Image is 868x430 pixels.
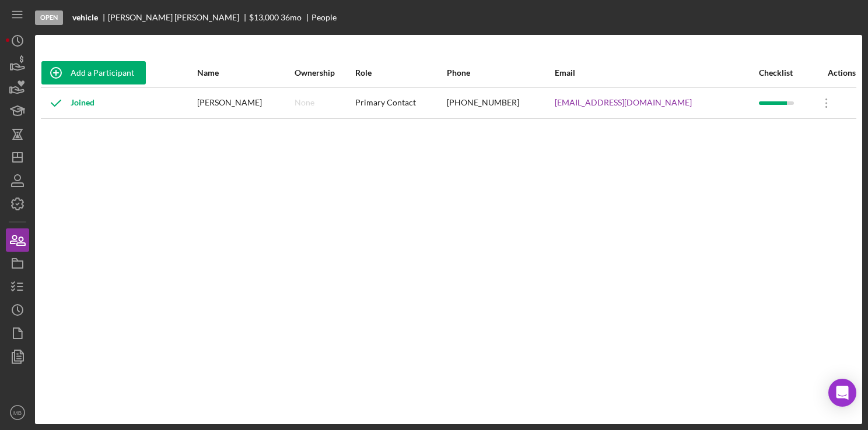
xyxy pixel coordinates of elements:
[13,410,22,416] text: MB
[72,13,98,22] b: vehicle
[311,13,337,22] div: People
[555,98,692,107] a: [EMAIL_ADDRESS][DOMAIN_NAME]
[447,68,554,77] div: Phone
[828,379,856,407] div: Open Intercom Messenger
[249,12,279,22] span: $13,000
[295,68,355,77] div: Ownership
[41,89,94,118] div: Joined
[281,13,302,22] div: 36 mo
[355,89,445,118] div: Primary Contact
[555,68,758,77] div: Email
[6,401,29,424] button: MB
[355,68,445,77] div: Role
[197,68,293,77] div: Name
[71,61,134,84] div: Add a Participant
[295,98,314,107] div: None
[759,68,811,77] div: Checklist
[812,68,856,77] div: Actions
[447,89,554,118] div: [PHONE_NUMBER]
[35,10,63,25] div: Open
[108,13,249,22] div: [PERSON_NAME] [PERSON_NAME]
[41,61,146,84] button: Add a Participant
[197,89,293,118] div: [PERSON_NAME]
